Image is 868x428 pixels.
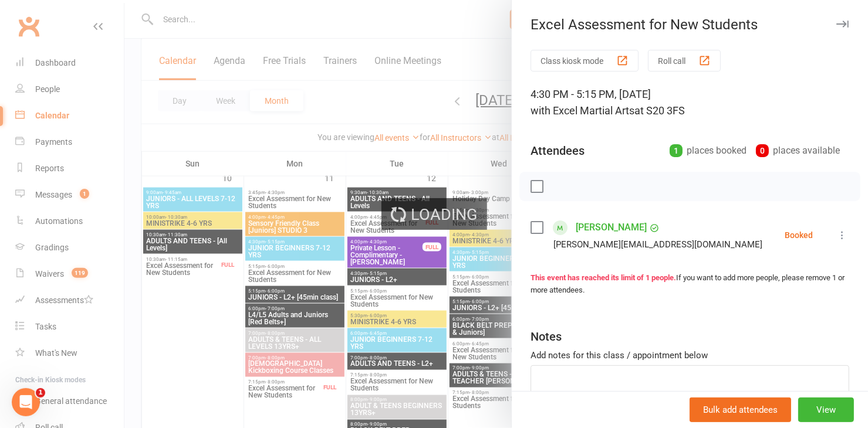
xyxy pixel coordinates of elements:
div: Add notes for this class / appointment below [531,348,849,362]
span: at S20 3FS [634,104,685,117]
div: places booked [670,142,747,159]
button: Roll call [648,50,721,72]
button: View [798,398,854,422]
div: Attendees [531,142,585,159]
div: Notes [531,328,562,345]
div: 4:30 PM - 5:15 PM, [DATE] [531,86,849,119]
button: Class kiosk mode [531,50,639,72]
div: Excel Assessment for New Students [512,16,868,33]
div: 1 [670,144,683,157]
a: [PERSON_NAME] [576,218,647,237]
strong: This event has reached its limit of 1 people. [531,273,676,282]
iframe: Intercom live chat [12,388,40,416]
div: [PERSON_NAME][EMAIL_ADDRESS][DOMAIN_NAME] [553,237,762,252]
div: 0 [756,144,769,157]
div: Booked [785,231,813,239]
div: places available [756,142,840,159]
button: Bulk add attendees [690,398,791,422]
span: with Excel Martial Arts [531,104,634,117]
span: 1 [36,388,45,398]
div: If you want to add more people, please remove 1 or more attendees. [531,272,849,297]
